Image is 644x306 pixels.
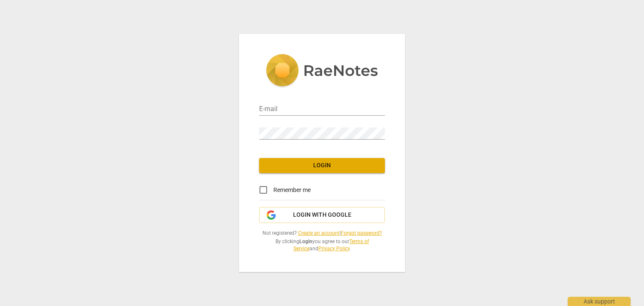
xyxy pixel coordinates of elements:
[259,230,385,237] span: Not registered? |
[299,239,312,244] b: Login
[259,238,385,252] span: By clicking you agree to our and .
[298,230,340,236] a: Create an account
[266,54,378,88] img: 5ac2273c67554f335776073100b6d88f.svg
[568,297,631,306] div: Ask support
[273,186,311,194] span: Remember me
[259,158,385,173] button: Login
[293,211,351,219] span: Login with Google
[266,161,378,170] span: Login
[293,239,369,252] a: Terms of Service
[259,207,385,223] button: Login with Google
[341,230,382,236] a: Forgot password?
[318,246,350,252] a: Privacy Policy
